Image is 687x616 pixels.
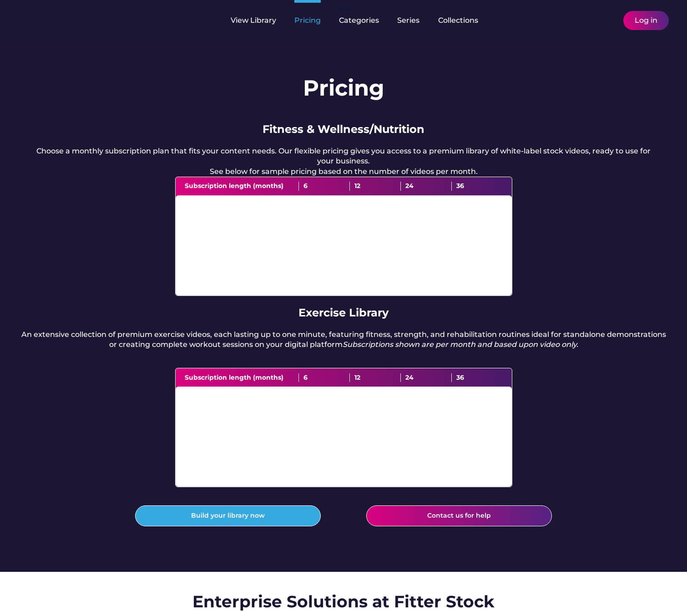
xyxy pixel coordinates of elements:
div: Log in [635,15,657,25]
div: 6 [299,373,350,382]
div: fvck [339,5,351,14]
div: Exercise Library [298,305,389,321]
button: Build your library now [135,505,321,526]
div: 24 [401,373,452,382]
div: Choose a monthly subscription plan that fits your content needs. Our flexible pricing gives you a... [36,146,651,177]
div: 12 [350,182,401,191]
div: 24 [401,182,452,191]
div: Series [397,15,420,25]
div: View Library [231,15,276,25]
div: Collections [438,15,478,25]
div: Subscription length (months) [185,182,299,191]
div: 6 [299,182,350,191]
div: Subscription length (months) [185,373,299,382]
div: 36 [452,373,503,382]
h1: Pricing [303,73,384,103]
div: Categories [339,15,379,25]
div: Fitness & Wellness/Nutrition [263,122,424,137]
img: yH5BAEAAAAALAAAAAABAAEAAAIBRAA7 [588,15,599,26]
button: Contact us for help [366,505,552,526]
h3: Enterprise Solutions at Fitter Stock [192,590,495,613]
img: yH5BAEAAAAALAAAAAABAAEAAAIBRAA7 [603,15,614,26]
div: 36 [452,182,503,191]
div: An extensive collection of premium exercise videos, each lasting up to one minute, featuring fitn... [18,330,669,350]
img: yH5BAEAAAAALAAAAAABAAEAAAIBRAA7 [105,15,116,26]
img: yH5BAEAAAAALAAAAAABAAEAAAIBRAA7 [18,10,90,29]
div: 12 [350,373,401,382]
em: Subscriptions shown are per month and based upon video only. [343,340,578,349]
div: Pricing [294,15,321,25]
